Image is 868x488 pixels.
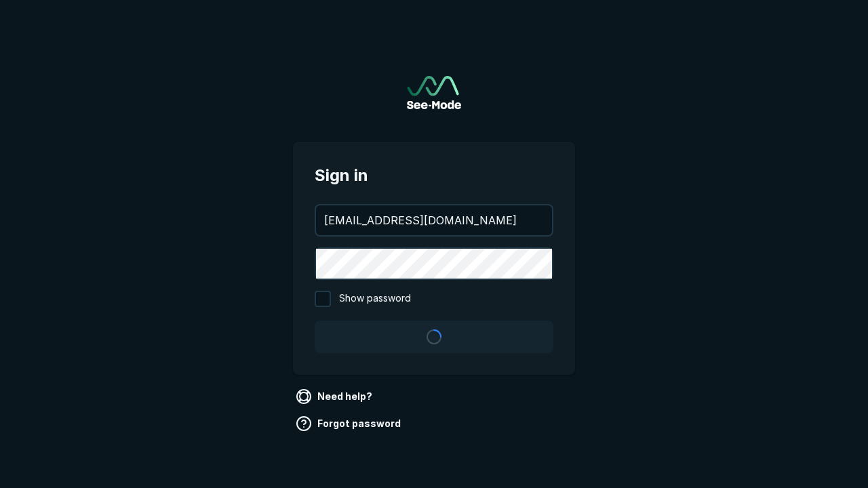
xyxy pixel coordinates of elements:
a: Go to sign in [407,76,461,109]
img: See-Mode Logo [407,76,461,109]
a: Forgot password [293,413,406,434]
span: Show password [339,291,411,307]
input: your@email.com [316,205,552,235]
span: Sign in [315,163,553,188]
a: Need help? [293,386,378,407]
